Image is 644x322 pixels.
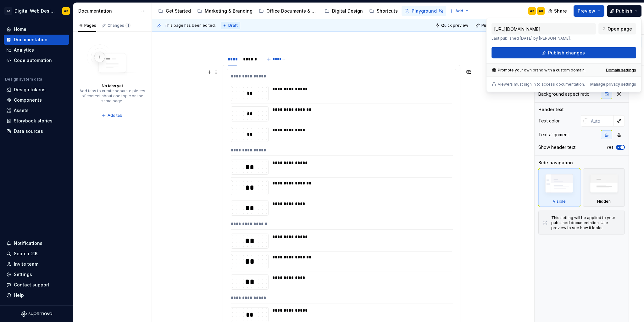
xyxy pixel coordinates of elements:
[14,26,26,32] div: Home
[538,168,580,207] div: Visible
[14,261,38,267] div: Invite team
[14,292,24,298] div: Help
[1,4,72,18] button: TADigital Web DesignAK
[14,271,32,278] div: Settings
[474,21,515,30] button: Publish changes
[14,118,53,124] div: Storybook stories
[447,7,471,15] button: Add
[4,238,69,248] button: Notifications
[4,280,69,290] button: Contact support
[14,47,34,53] div: Analytics
[14,57,52,64] div: Code automation
[538,160,573,166] div: Side navigation
[598,23,636,35] a: Open page
[166,8,191,14] div: Get Started
[21,311,52,317] svg: Supernova Logo
[228,23,238,28] span: Draft
[4,95,69,105] a: Components
[402,6,446,16] a: Playground
[64,8,69,14] div: AK
[4,55,69,65] a: Code automation
[4,249,69,259] button: Search ⌘K
[583,168,625,207] div: Hidden
[538,91,590,97] div: Background aspect ratio
[4,105,69,116] a: Assets
[14,37,47,43] div: Documentation
[266,8,318,14] div: Office Documents & Materials
[574,5,604,17] button: Preview
[367,6,400,16] a: Shortcuts
[538,106,564,113] div: Header text
[538,132,569,138] div: Text alignment
[4,85,69,95] a: Design tokens
[538,118,560,124] div: Text color
[607,5,641,17] button: Publish
[108,23,130,28] div: Changes
[377,8,398,14] div: Shortcuts
[616,8,632,14] span: Publish
[78,23,96,28] div: Pages
[125,23,130,28] span: 1
[578,8,595,14] span: Preview
[14,282,49,288] div: Contact support
[108,113,122,118] span: Add tab
[553,199,566,204] div: Visible
[332,8,363,14] div: Digital Design
[4,126,69,136] a: Data sources
[491,47,636,59] button: Publish changes
[14,87,46,93] div: Design tokens
[4,290,69,300] button: Help
[4,35,69,45] a: Documentation
[164,23,216,28] span: This page has been edited.
[14,8,55,14] div: Digital Web Design
[412,8,437,14] div: Playground
[588,115,614,127] input: Auto
[481,23,512,28] span: Publish changes
[195,6,255,16] a: Marketing & Branding
[608,26,632,32] span: Open page
[322,6,365,16] a: Digital Design
[455,8,463,14] span: Add
[606,145,613,150] label: Yes
[4,45,69,55] a: Analytics
[14,240,42,246] div: Notifications
[256,6,321,16] a: Office Documents & Materials
[551,215,621,230] div: This setting will be applied to your published documentation. Use preview to see how it looks.
[14,107,29,114] div: Assets
[441,23,468,28] span: Quick preview
[14,128,43,134] div: Data sources
[14,251,38,257] div: Search ⌘K
[4,116,69,126] a: Storybook stories
[539,8,543,14] div: AK
[79,88,145,104] div: Add tabs to create separate pieces of content about one topic on the same page.
[156,5,446,17] div: Page tree
[554,8,567,14] span: Share
[78,8,138,14] div: Documentation
[433,21,471,30] button: Quick preview
[530,8,535,14] div: AK
[597,199,611,204] div: Hidden
[5,77,42,82] div: Design system data
[14,97,42,103] div: Components
[590,82,636,87] button: Manage privacy settings
[548,50,585,56] span: Publish changes
[4,7,12,15] div: TA
[102,83,123,88] div: No tabs yet
[545,5,571,17] button: Share
[491,68,586,73] div: Promote your own brand with a custom domain.
[538,144,575,150] div: Show header text
[498,82,585,87] p: Viewers must sign in to access documentation.
[100,111,125,120] button: Add tab
[4,259,69,269] a: Invite team
[606,68,636,73] a: Domain settings
[4,269,69,280] a: Settings
[491,36,596,41] p: Last published [DATE] by [PERSON_NAME].
[156,6,193,16] a: Get Started
[4,24,69,34] a: Home
[205,8,253,14] div: Marketing & Branding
